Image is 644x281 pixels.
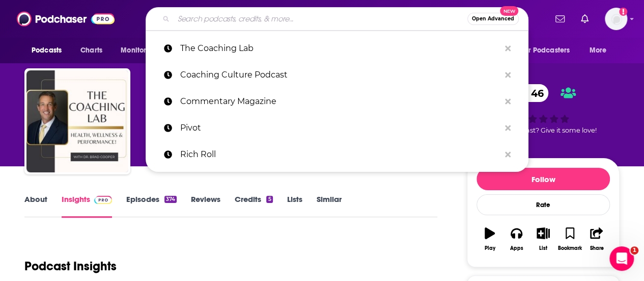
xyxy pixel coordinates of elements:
button: List [530,221,556,258]
button: open menu [24,41,75,60]
a: Show notifications dropdown [551,10,569,28]
p: Coaching Culture Podcast [180,62,500,88]
a: Lists [287,194,302,218]
button: Share [583,221,610,258]
button: open menu [514,41,584,60]
a: Rich Roll [146,141,528,168]
a: Similar [317,194,342,218]
img: The Coaching Lab: Health, Wellness & Performance (Brad Cooper, PhD) [26,70,128,172]
img: Podchaser - Follow, Share and Rate Podcasts [17,9,115,29]
svg: Add a profile image [619,8,627,16]
button: open menu [582,41,620,60]
span: Good podcast? Give it some love! [490,126,597,134]
button: Apps [503,221,529,258]
img: User Profile [605,8,627,30]
span: 46 [521,84,549,102]
a: Credits5 [235,194,272,218]
span: Logged in as LBraverman [605,8,627,30]
div: Bookmark [558,245,582,251]
button: Open AdvancedNew [467,13,519,25]
iframe: Intercom live chat [609,246,634,271]
button: Bookmark [556,221,583,258]
div: Play [485,245,495,251]
img: Podchaser Pro [94,196,112,204]
button: Show profile menu [605,8,627,30]
div: Share [590,245,603,251]
span: Open Advanced [472,16,514,21]
div: 374 [164,196,177,203]
div: Rate [477,194,610,215]
button: open menu [114,41,170,60]
span: For Podcasters [521,43,570,58]
span: More [590,43,607,58]
div: 5 [266,196,272,203]
h1: Podcast Insights [24,259,117,274]
span: Charts [80,43,102,58]
a: Pivot [146,115,528,141]
a: 46 [511,84,549,102]
a: Commentary Magazine [146,88,528,115]
div: Search podcasts, credits, & more... [146,7,528,31]
button: Play [477,221,503,258]
span: New [500,6,518,16]
p: Rich Roll [180,141,500,168]
div: Apps [510,245,523,251]
p: Commentary Magazine [180,88,500,115]
a: The Coaching Lab [146,35,528,62]
span: Monitoring [121,43,157,58]
div: List [539,245,547,251]
span: Podcasts [32,43,62,58]
p: The Coaching Lab [180,35,500,62]
a: InsightsPodchaser Pro [62,194,112,218]
a: About [24,194,47,218]
a: Coaching Culture Podcast [146,62,528,88]
a: Charts [74,41,108,60]
button: Follow [477,168,610,190]
input: Search podcasts, credits, & more... [174,11,467,27]
span: 1 [630,246,638,254]
a: Reviews [191,194,220,218]
a: Show notifications dropdown [577,10,593,28]
a: Episodes374 [126,194,177,218]
p: Pivot [180,115,500,141]
div: 46Good podcast? Give it some love! [467,78,620,141]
